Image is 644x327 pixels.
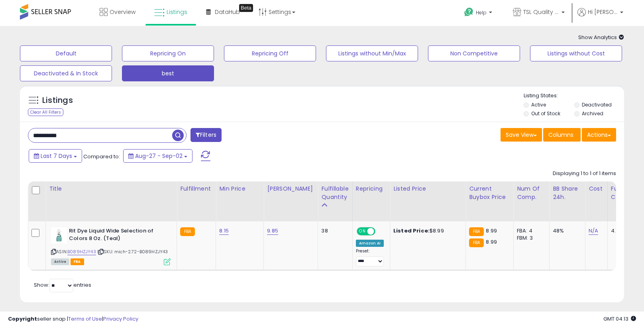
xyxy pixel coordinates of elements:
span: FBA [71,258,84,265]
label: Out of Stock [531,110,560,117]
span: Compared to: [83,153,120,160]
span: 8.99 [486,238,497,246]
span: | SKU: mich-2.72-B089HZJY43 [97,248,168,255]
span: DataHub [215,8,240,16]
div: Min Price [219,185,260,193]
div: Repricing [356,185,387,193]
span: Hi [PERSON_NAME] [588,8,618,16]
small: FBA [469,238,484,247]
button: Repricing On [122,45,214,61]
div: Listed Price [393,185,462,193]
b: Rit Dye Liquid Wide Selection of Colors 8 Oz. (Teal) [69,227,166,244]
span: Show: entries [34,281,91,289]
span: Overview [110,8,135,16]
div: [PERSON_NAME] [267,185,314,193]
a: 9.85 [267,227,278,235]
div: Fulfillment [180,185,212,193]
button: Non Competitive [428,45,520,61]
button: Filters [190,128,222,142]
div: $8.99 [393,227,459,234]
span: OFF [374,228,387,235]
button: Deactivated & In Stock [20,65,112,81]
button: Columns [543,128,581,142]
small: FBA [180,227,195,236]
div: FBA: 4 [517,227,543,234]
span: 8.99 [486,227,497,234]
div: Clear All Filters [28,108,63,116]
div: Preset: [356,248,384,266]
button: Repricing Off [224,45,316,61]
span: All listings currently available for purchase on Amazon [51,258,69,265]
a: Hi [PERSON_NAME] [577,8,623,26]
div: seller snap | | [8,315,138,323]
strong: Copyright [8,315,37,323]
button: Aug-27 - Sep-02 [123,149,192,163]
button: Listings without Cost [530,45,622,61]
a: Privacy Policy [103,315,138,323]
h5: Listings [42,95,73,106]
div: Current Buybox Price [469,185,510,201]
button: best [122,65,214,81]
span: ON [357,228,367,235]
a: Terms of Use [68,315,102,323]
span: Last 7 Days [41,152,72,160]
div: Displaying 1 to 1 of 1 items [553,170,616,177]
div: BB Share 24h. [553,185,582,201]
label: Active [531,101,546,108]
button: Save View [501,128,542,142]
i: Get Help [464,7,474,17]
button: Listings without Min/Max [326,45,418,61]
div: Fulfillable Quantity [321,185,349,201]
small: FBA [469,227,484,236]
p: Listing States: [524,92,624,100]
span: 2025-09-11 04:13 GMT [603,315,636,323]
div: 48% [553,227,579,234]
button: Default [20,45,112,61]
div: Fulfillment Cost [611,185,642,201]
span: TSL Quality Products [523,8,559,16]
span: Aug-27 - Sep-02 [135,152,183,160]
div: Cost [589,185,604,193]
div: Tooltip anchor [239,4,253,12]
label: Archived [582,110,603,117]
span: Help [476,9,487,16]
div: Num of Comp. [517,185,546,201]
a: N/A [589,227,598,235]
label: Deactivated [582,101,612,108]
div: ASIN: [51,227,171,264]
span: Listings [167,8,187,16]
div: Title [49,185,173,193]
img: 31yodShJI-L._SL40_.jpg [51,227,67,243]
div: FBM: 3 [517,234,543,242]
div: Amazon AI [356,240,384,247]
b: Listed Price: [393,227,430,234]
a: Help [458,1,500,26]
span: Columns [548,131,573,139]
div: 38 [321,227,346,234]
button: Actions [582,128,616,142]
span: Show Analytics [578,33,624,41]
button: Last 7 Days [29,149,82,163]
a: 8.15 [219,227,229,235]
div: 4.15 [611,227,639,234]
a: B089HZJY43 [67,248,96,255]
